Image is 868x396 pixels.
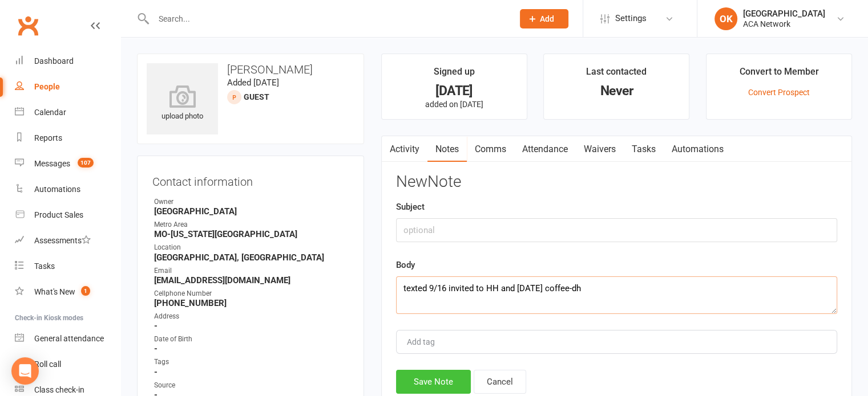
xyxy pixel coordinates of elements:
div: Automations [34,185,80,194]
div: Reports [34,133,62,142]
a: What's New1 [15,279,120,305]
div: Email [154,266,349,276]
a: Calendar [15,100,120,125]
a: Comms [467,136,514,162]
a: Tasks [15,254,120,279]
a: Automations [15,177,120,202]
label: Body [396,258,415,272]
a: Waivers [576,136,624,162]
a: Notes [427,136,467,162]
input: Add tag [406,335,446,349]
div: Cellphone Number [154,288,349,299]
span: 1 [81,286,90,296]
strong: [GEOGRAPHIC_DATA] [154,206,349,217]
div: People [34,82,60,91]
h3: Contact information [152,171,349,188]
a: Clubworx [14,11,42,40]
div: OK [714,7,737,30]
div: Source [154,380,349,391]
div: Owner [154,197,349,207]
div: Messages [34,159,70,168]
div: [GEOGRAPHIC_DATA] [743,9,825,19]
span: Add [540,14,554,23]
div: Open Intercom Messenger [11,357,39,385]
span: 107 [78,158,94,168]
input: optional [396,218,837,242]
button: Add [520,9,568,28]
button: Cancel [474,370,526,394]
a: Activity [382,136,427,162]
span: Settings [615,6,647,31]
textarea: texted 9/16 invited to HH and [DATE] coffee-dh [396,276,837,314]
strong: - [154,321,349,331]
a: Assessments [15,228,120,254]
h3: New Note [396,173,837,191]
div: Class check-in [34,385,84,394]
div: Address [154,311,349,322]
a: Messages 107 [15,151,120,177]
a: Roll call [15,352,120,377]
div: What's New [34,287,75,296]
strong: [PHONE_NUMBER] [154,298,349,308]
div: General attendance [34,334,104,343]
div: Tasks [34,262,55,271]
div: Location [154,242,349,253]
strong: [EMAIL_ADDRESS][DOMAIN_NAME] [154,275,349,285]
span: Guest [244,92,269,101]
a: General attendance kiosk mode [15,326,120,352]
a: Reports [15,125,120,151]
a: Automations [664,136,732,162]
h3: [PERSON_NAME] [147,63,354,76]
div: Convert to Member [740,64,819,85]
div: upload photo [147,85,218,123]
div: Assessments [34,236,91,245]
strong: MO-[US_STATE][GEOGRAPHIC_DATA] [154,229,349,239]
a: Dashboard [15,48,120,74]
input: Search... [150,11,505,27]
div: Product Sales [34,210,83,219]
div: Never [554,85,679,97]
div: Dashboard [34,56,74,66]
strong: [GEOGRAPHIC_DATA], [GEOGRAPHIC_DATA] [154,252,349,263]
label: Subject [396,200,425,214]
a: Convert Prospect [748,88,810,97]
div: [DATE] [392,85,516,97]
strong: - [154,344,349,354]
a: People [15,74,120,100]
div: Calendar [34,108,66,117]
div: Date of Birth [154,334,349,345]
a: Tasks [624,136,664,162]
div: ACA Network [743,19,825,29]
p: added on [DATE] [392,100,516,109]
div: Last contacted [586,64,647,85]
a: Product Sales [15,202,120,228]
div: Tags [154,357,349,368]
strong: - [154,367,349,377]
div: Signed up [434,64,475,85]
div: Metro Area [154,219,349,230]
time: Added [DATE] [227,77,279,88]
button: Save Note [396,370,471,394]
a: Attendance [514,136,576,162]
div: Roll call [34,360,61,369]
